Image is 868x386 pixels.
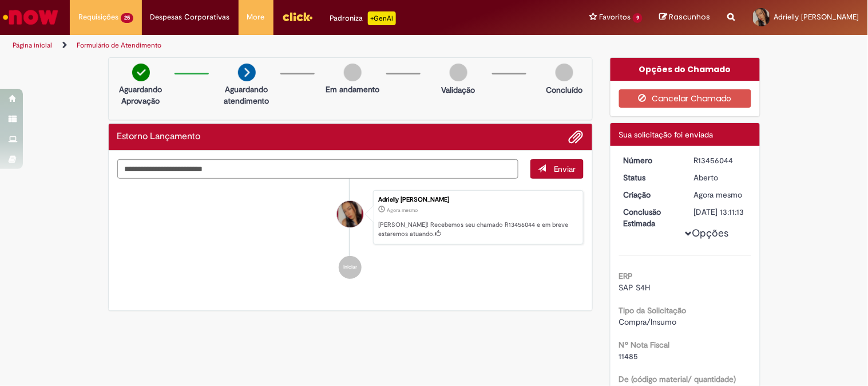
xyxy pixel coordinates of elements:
[282,8,313,25] img: click_logo_yellow_360x200.png
[694,189,747,200] div: 28/08/2025 09:11:08
[633,13,643,23] span: 9
[337,201,363,227] div: Adrielly Eduarda Goncalves Matildes
[117,179,584,291] ul: Histórico de tíquete
[619,374,736,384] b: De (código material/ quantidade)
[387,207,418,214] time: 28/08/2025 09:11:08
[326,84,379,95] p: Em andamento
[1,6,60,29] img: ServiceNow
[694,172,747,183] div: Aberto
[694,155,747,166] div: R13456044
[238,64,256,81] img: arrow-next.png
[450,64,467,81] img: img-circle-grey.png
[117,132,201,142] h2: Estorno Lançamento Histórico de tíquete
[117,159,519,179] textarea: Digite sua mensagem aqui...
[77,41,161,50] a: Formulário de Atendimento
[121,13,133,23] span: 25
[694,206,747,218] div: [DATE] 13:11:13
[368,11,396,25] p: +GenAi
[669,11,711,22] span: Rascunhos
[78,11,118,23] span: Requisições
[247,11,265,23] span: More
[554,164,576,174] span: Enviar
[619,271,633,281] b: ERP
[615,206,685,229] dt: Conclusão Estimada
[387,207,418,214] span: Agora mesmo
[546,84,582,96] p: Concluído
[569,129,584,144] button: Adicionar anexos
[13,41,52,50] a: Página inicial
[694,190,743,200] span: Agora mesmo
[615,172,685,183] dt: Status
[9,35,570,56] ul: Trilhas de página
[113,84,169,107] p: Aguardando Aprovação
[117,190,584,245] li: Adrielly Eduarda Goncalves Matildes
[378,220,577,238] p: [PERSON_NAME]! Recebemos seu chamado R13456044 e em breve estaremos atuando.
[330,11,396,25] div: Padroniza
[619,282,651,293] span: SAP S4H
[619,129,714,140] span: Sua solicitação foi enviada
[150,11,230,23] span: Despesas Corporativas
[619,340,670,350] b: Nº Nota Fiscal
[556,64,573,81] img: img-circle-grey.png
[619,317,677,327] span: Compra/Insumo
[378,196,577,203] div: Adrielly [PERSON_NAME]
[530,159,584,179] button: Enviar
[660,12,711,23] a: Rascunhos
[611,58,760,81] div: Opções do Chamado
[599,11,631,23] span: Favoritos
[344,64,362,81] img: img-circle-grey.png
[619,351,639,361] span: 11485
[132,64,150,81] img: check-circle-green.png
[774,12,859,22] span: Adrielly [PERSON_NAME]
[619,89,751,108] button: Cancelar Chamado
[619,305,687,316] b: Tipo da Solicitação
[615,155,685,166] dt: Número
[219,84,275,107] p: Aguardando atendimento
[442,84,475,96] p: Validação
[615,189,685,200] dt: Criação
